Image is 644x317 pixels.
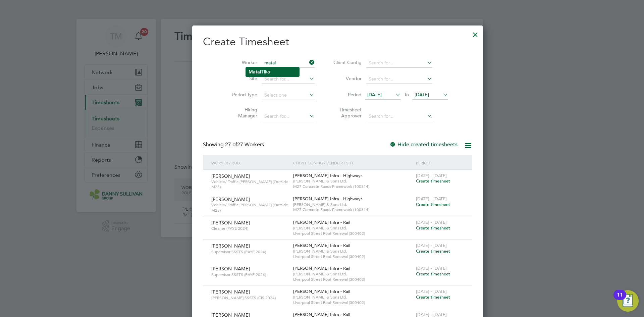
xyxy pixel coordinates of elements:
[227,107,257,119] label: Hiring Manager
[367,92,382,98] span: [DATE]
[211,226,288,231] span: Cleaner (PAYE 2024)
[210,155,291,170] div: Worker / Role
[293,277,413,282] span: Liverpool Street Roof Renewal (300402)
[416,265,447,271] span: [DATE] - [DATE]
[416,271,450,277] span: Create timesheet
[227,75,257,82] label: Site
[227,59,257,65] label: Worker
[225,141,237,148] span: 27 of
[211,295,288,301] span: [PERSON_NAME] SSSTS (CIS 2024)
[293,178,413,184] span: [PERSON_NAME] & Sons Ltd.
[249,69,261,75] b: Matai
[293,300,413,305] span: Liverpool Street Roof Renewal (300402)
[211,249,288,255] span: Supervisor SSSTS (PAYE 2024)
[225,141,264,148] span: 27 Workers
[211,243,250,249] span: [PERSON_NAME]
[211,220,250,226] span: [PERSON_NAME]
[262,112,315,121] input: Search for...
[617,295,623,304] div: 11
[211,272,288,277] span: Supervisor SSSTS (PAYE 2024)
[415,92,429,98] span: [DATE]
[331,107,362,119] label: Timesheet Approver
[203,35,472,49] h2: Create Timesheet
[414,155,466,170] div: Period
[293,196,363,202] span: [PERSON_NAME] Infra - Highways
[262,74,315,84] input: Search for...
[211,266,250,272] span: [PERSON_NAME]
[293,184,413,189] span: M27 Concrete Roads Framework (100314)
[416,294,450,300] span: Create timesheet
[211,179,288,190] span: Vehicle/ Traffic [PERSON_NAME] (Outside M25)
[211,173,250,179] span: [PERSON_NAME]
[262,58,315,68] input: Search for...
[366,58,432,68] input: Search for...
[293,173,363,178] span: [PERSON_NAME] Infra - Highways
[227,92,257,98] label: Period Type
[246,67,299,76] li: Tiko
[291,155,414,170] div: Client Config / Vendor / Site
[293,288,350,294] span: [PERSON_NAME] Infra - Rail
[331,59,362,65] label: Client Config
[293,254,413,259] span: Liverpool Street Roof Renewal (300402)
[211,196,250,202] span: [PERSON_NAME]
[416,219,447,225] span: [DATE] - [DATE]
[203,141,265,148] div: Showing
[293,265,350,271] span: [PERSON_NAME] Infra - Rail
[416,178,450,184] span: Create timesheet
[211,202,288,213] span: Vehicle/ Traffic [PERSON_NAME] (Outside M25)
[331,92,362,98] label: Period
[293,295,413,300] span: [PERSON_NAME] & Sons Ltd.
[416,196,447,202] span: [DATE] - [DATE]
[293,243,350,248] span: [PERSON_NAME] Infra - Rail
[402,90,411,99] span: To
[617,290,639,312] button: Open Resource Center, 11 new notifications
[293,249,413,254] span: [PERSON_NAME] & Sons Ltd.
[416,225,450,231] span: Create timesheet
[293,271,413,277] span: [PERSON_NAME] & Sons Ltd.
[262,91,315,100] input: Select one
[293,202,413,207] span: [PERSON_NAME] & Sons Ltd.
[389,141,458,148] label: Hide created timesheets
[366,112,432,121] input: Search for...
[416,288,447,294] span: [DATE] - [DATE]
[293,225,413,231] span: [PERSON_NAME] & Sons Ltd.
[293,219,350,225] span: [PERSON_NAME] Infra - Rail
[416,243,447,248] span: [DATE] - [DATE]
[416,202,450,207] span: Create timesheet
[293,231,413,236] span: Liverpool Street Roof Renewal (300402)
[331,75,362,82] label: Vendor
[416,173,447,178] span: [DATE] - [DATE]
[293,207,413,212] span: M27 Concrete Roads Framework (100314)
[211,289,250,295] span: [PERSON_NAME]
[416,248,450,254] span: Create timesheet
[366,74,432,84] input: Search for...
